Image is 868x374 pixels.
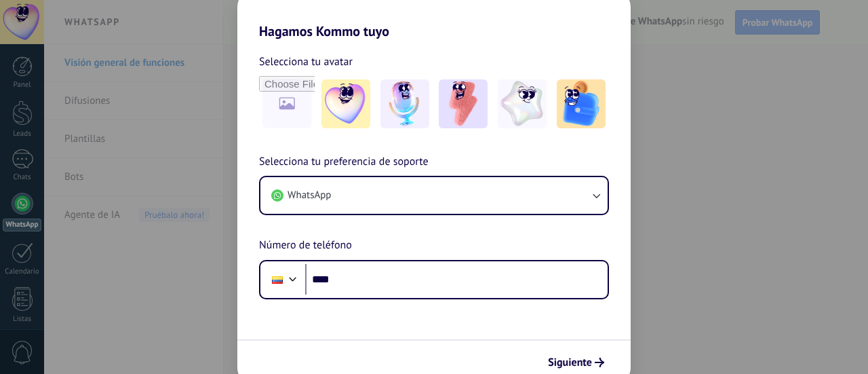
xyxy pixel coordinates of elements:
[321,79,370,128] img: -1.jpeg
[260,177,608,214] button: WhatsApp
[542,351,610,374] button: Siguiente
[498,79,547,128] img: -4.jpeg
[288,189,331,202] span: WhatsApp
[548,358,592,367] span: Siguiente
[380,79,429,128] img: -2.jpeg
[259,153,429,171] span: Selecciona tu preferencia de soporte
[439,79,488,128] img: -3.jpeg
[264,265,290,294] div: Ecuador: + 593
[259,237,352,255] span: Número de teléfono
[557,79,606,128] img: -5.jpeg
[259,53,353,71] span: Selecciona tu avatar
